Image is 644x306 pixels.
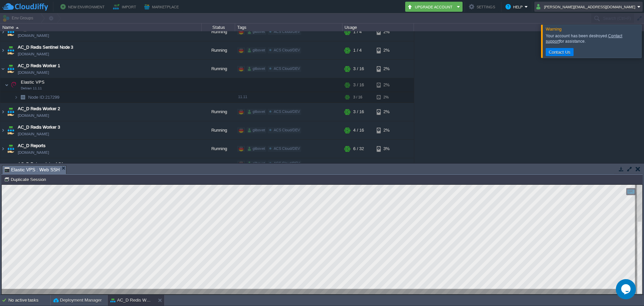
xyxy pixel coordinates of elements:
div: 2% [377,41,398,59]
span: ACS Cloud/DEV [274,110,300,114]
div: glibovet [247,47,266,53]
span: [DOMAIN_NAME] [18,131,49,137]
button: New Environment [60,3,107,11]
a: [DOMAIN_NAME] [18,149,49,156]
div: glibovet [247,109,266,115]
a: AC_D Retranslator AC1 [18,161,63,168]
img: AMDAwAAAACH5BAEAAAAALAAAAAABAAEAAAICRAEAOw== [6,158,15,176]
div: Your account has been destroyed. for assistance. [546,33,640,44]
button: Import [113,3,138,11]
img: AMDAwAAAACH5BAEAAAAALAAAAAABAAEAAAICRAEAOw== [6,60,15,78]
div: glibovet [247,146,266,152]
a: AC_D Redis Worker 2 [18,105,60,112]
a: Elastic VPSDebian 11.11 [20,80,46,85]
span: Node ID: [28,95,45,100]
div: 3 / 16 [353,78,364,92]
a: [DOMAIN_NAME] [18,69,49,76]
span: Warning [546,27,561,32]
button: Marketplace [144,3,181,11]
div: 2% [377,92,398,102]
img: AMDAwAAAACH5BAEAAAAALAAAAAABAAEAAAICRAEAOw== [0,41,6,59]
div: No active tasks [8,295,50,306]
span: ACS Cloud/DEV [274,48,300,52]
div: Name [1,24,201,31]
img: AMDAwAAAACH5BAEAAAAALAAAAAABAAEAAAICRAEAOw== [6,103,15,121]
div: Tags [235,24,342,31]
span: ACS Cloud/DEV [274,67,300,71]
div: 2% [377,121,398,139]
span: 217299 [28,94,60,100]
img: AMDAwAAAACH5BAEAAAAALAAAAAABAAEAAAICRAEAOw== [6,140,15,158]
button: Upgrade Account [407,3,455,11]
button: Duplicate Session [4,176,48,182]
img: AMDAwAAAACH5BAEAAAAALAAAAAABAAEAAAICRAEAOw== [9,78,18,92]
div: 2% [377,60,398,78]
div: glibovet [247,66,266,72]
button: Help [505,3,525,11]
div: 14% [377,158,398,176]
div: glibovet [247,127,266,133]
span: ACS Cloud/DEV [274,161,300,165]
div: 2% [377,23,398,41]
button: Contact Us [547,49,573,55]
span: Debian 11.11 [21,86,42,90]
div: Usage [343,24,414,31]
span: AC_D Redis Sentinel Node 3 [18,44,73,51]
div: 1 / 4 [353,23,362,41]
div: 6 / 32 [353,140,364,158]
img: CloudJiffy [2,3,48,11]
img: AMDAwAAAACH5BAEAAAAALAAAAAABAAEAAAICRAEAOw== [5,78,9,92]
button: [PERSON_NAME][EMAIL_ADDRESS][DOMAIN_NAME] [536,3,637,11]
div: 1 / 4 [353,41,362,59]
div: 2% [377,78,398,92]
span: [DOMAIN_NAME] [18,32,49,39]
span: 11.11 [238,95,247,99]
div: Running [202,103,235,121]
button: AC_D Redis Worker 1 [110,297,153,304]
div: 4 / 16 [353,121,364,139]
img: AMDAwAAAACH5BAEAAAAALAAAAAABAAEAAAICRAEAOw== [14,92,18,102]
div: Status [202,24,235,31]
img: AMDAwAAAACH5BAEAAAAALAAAAAABAAEAAAICRAEAOw== [0,158,6,176]
img: AMDAwAAAACH5BAEAAAAALAAAAAABAAEAAAICRAEAOw== [0,140,6,158]
div: Running [202,23,235,41]
div: Running [202,60,235,78]
div: Running [202,41,235,59]
img: AMDAwAAAACH5BAEAAAAALAAAAAABAAEAAAICRAEAOw== [6,23,15,41]
iframe: chat widget [616,279,637,299]
div: Running [202,140,235,158]
span: ACS Cloud/DEV [274,30,300,34]
button: Settings [469,3,497,11]
img: AMDAwAAAACH5BAEAAAAALAAAAAABAAEAAAICRAEAOw== [0,121,6,139]
span: ACS Cloud/DEV [274,128,300,132]
span: ACS Cloud/DEV [274,146,300,150]
div: 5 / 40 [353,158,364,176]
a: Node ID:217299 [28,94,60,100]
div: 3 / 16 [353,103,364,121]
img: AMDAwAAAACH5BAEAAAAALAAAAAABAAEAAAICRAEAOw== [0,60,6,78]
img: AMDAwAAAACH5BAEAAAAALAAAAAABAAEAAAICRAEAOw== [6,121,15,139]
span: [DOMAIN_NAME] [18,51,49,57]
div: glibovet [247,161,266,167]
span: Elastic VPS : Web SSH [4,166,60,174]
img: AMDAwAAAACH5BAEAAAAALAAAAAABAAEAAAICRAEAOw== [18,92,28,102]
img: AMDAwAAAACH5BAEAAAAALAAAAAABAAEAAAICRAEAOw== [0,103,6,121]
div: 3% [377,140,398,158]
img: AMDAwAAAACH5BAEAAAAALAAAAAABAAEAAAICRAEAOw== [0,23,6,41]
span: [DOMAIN_NAME] [18,112,49,119]
div: Running [202,158,235,176]
div: Running [202,121,235,139]
div: 3 / 16 [353,60,364,78]
a: AC_D Redis Worker 1 [18,62,60,69]
div: 3 / 16 [353,92,362,102]
span: Elastic VPS [20,79,46,85]
img: AMDAwAAAACH5BAEAAAAALAAAAAABAAEAAAICRAEAOw== [6,41,15,59]
div: 2% [377,103,398,121]
a: AC_D Reports [18,142,46,149]
div: glibovet [247,29,266,35]
a: AC_D Redis Worker 3 [18,124,60,131]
